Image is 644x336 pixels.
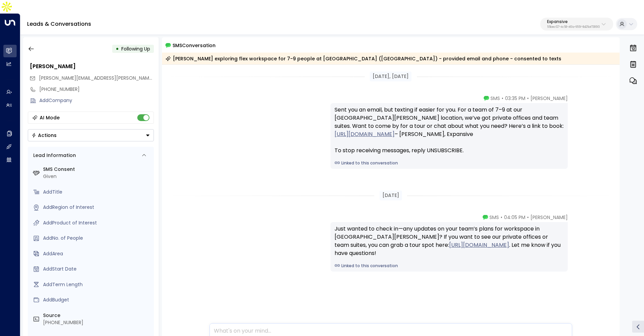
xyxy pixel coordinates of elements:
div: Lead Information [31,152,76,159]
span: [PERSON_NAME] [530,214,568,221]
span: • [527,214,529,221]
div: Just wanted to check in—any updates on your team’s plans for workspace in [GEOGRAPHIC_DATA][PERSO... [335,225,564,257]
div: Actions [32,132,57,138]
p: Expansive [547,20,600,24]
div: AI Mode [40,114,60,121]
div: AddStart Date [43,265,151,273]
span: SMS [489,214,499,221]
div: AddRegion of Interest [43,204,151,211]
div: [DATE] [380,191,402,200]
span: [PERSON_NAME] [530,95,568,102]
span: • [501,214,502,221]
div: [DATE], [DATE] [370,72,411,81]
span: • [527,95,529,102]
div: • [116,43,119,55]
a: Leads & Conversations [27,20,91,28]
p: 55becf27-4c58-461a-955f-8d25af7395f3 [547,26,600,28]
div: AddNo. of People [43,235,151,242]
div: Sent you an email, but texting if easier for you. For a team of 7–9 at our [GEOGRAPHIC_DATA][PERS... [335,106,564,155]
span: [PERSON_NAME][EMAIL_ADDRESS][PERSON_NAME][DOMAIN_NAME] [39,75,192,81]
div: [PHONE_NUMBER] [43,319,151,326]
div: [PERSON_NAME] [30,62,154,71]
span: • [502,95,503,102]
div: [PHONE_NUMBER] [39,86,154,93]
div: AddTerm Length [43,281,151,288]
span: philip.giangrosso@invisors.com [39,75,154,82]
div: AddArea [43,250,151,257]
a: [URL][DOMAIN_NAME] [335,130,395,138]
label: Source [43,312,151,319]
label: SMS Consent [43,166,151,173]
div: AddBudget [43,296,151,303]
div: AddTitle [43,189,151,196]
span: SMS Conversation [173,41,216,49]
img: 11_headshot.jpg [570,95,584,108]
a: Linked to this conversation [335,263,564,269]
span: 04:05 PM [504,214,525,221]
div: Given [43,173,151,180]
img: 11_headshot.jpg [570,214,584,228]
span: Following Up [121,45,150,52]
a: Linked to this conversation [335,160,564,166]
a: [URL][DOMAIN_NAME] [449,241,509,249]
button: Expansive55becf27-4c58-461a-955f-8d25af7395f3 [540,18,613,31]
div: [PERSON_NAME] exploring flex workspace for 7-9 people at [GEOGRAPHIC_DATA] ([GEOGRAPHIC_DATA]) - ... [165,55,561,62]
div: Button group with a nested menu [28,129,154,141]
span: 03:35 PM [505,95,525,102]
button: Actions [28,129,154,141]
div: AddCompany [39,97,154,104]
div: AddProduct of Interest [43,219,151,226]
span: SMS [490,95,500,102]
